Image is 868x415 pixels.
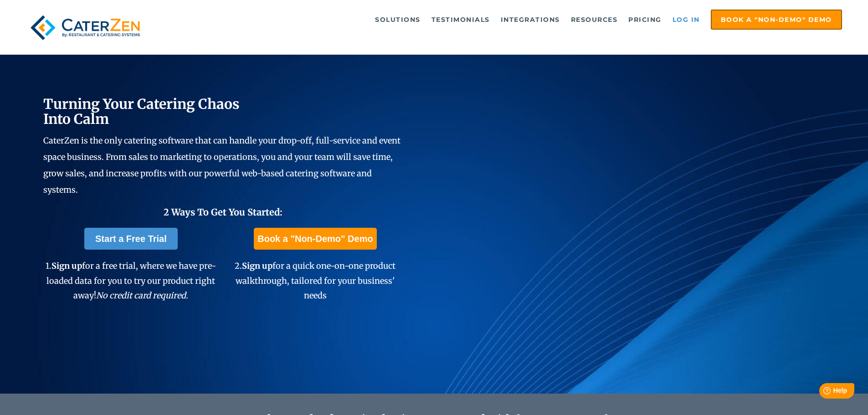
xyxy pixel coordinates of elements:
[84,228,178,250] a: Start a Free Trial
[496,10,565,29] a: Integrations
[51,261,82,271] span: Sign up
[624,10,666,29] a: Pricing
[370,10,425,29] a: Solutions
[668,10,704,29] a: Log in
[164,206,282,218] span: 2 Ways To Get You Started:
[711,10,842,30] a: Book a "Non-Demo" Demo
[254,228,376,250] a: Book a "Non-Demo" Demo
[566,10,622,29] a: Resources
[43,95,240,128] span: Turning Your Catering Chaos Into Calm
[235,261,395,301] span: 2. for a quick one-on-one product walkthrough, tailored for your business' needs
[242,261,272,271] span: Sign up
[26,10,144,46] img: caterzen
[427,10,494,29] a: Testimonials
[43,135,401,195] span: CaterZen is the only catering software that can handle your drop-off, full-service and event spac...
[96,290,188,301] em: No credit card required.
[787,379,858,405] iframe: Help widget launcher
[46,261,216,301] span: 1. for a free trial, where we have pre-loaded data for you to try our product right away!
[165,10,842,30] div: Navigation Menu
